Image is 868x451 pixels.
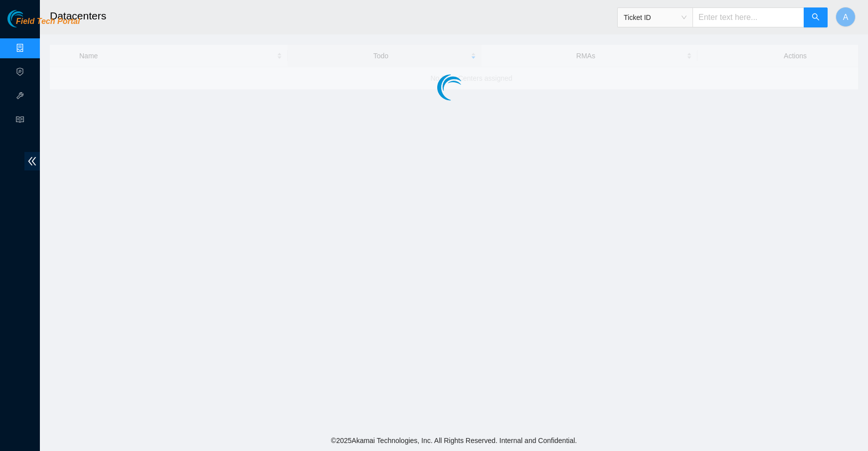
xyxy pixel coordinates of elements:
input: Enter text here... [693,7,804,27]
span: double-left [24,152,40,170]
span: Field Tech Portal [16,17,80,26]
span: search [812,13,820,22]
button: A [836,7,856,27]
a: Akamai TechnologiesField Tech Portal [7,18,80,31]
footer: © 2025 Akamai Technologies, Inc. All Rights Reserved. Internal and Confidential. [40,430,868,451]
span: A [843,11,849,23]
span: Ticket ID [624,10,687,25]
img: Akamai Technologies [7,10,50,27]
span: read [16,111,24,131]
button: search [804,7,828,27]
